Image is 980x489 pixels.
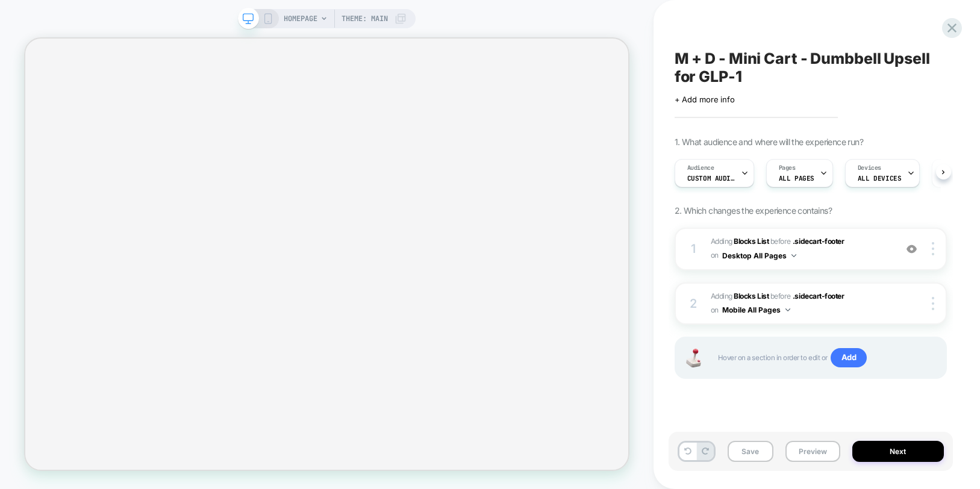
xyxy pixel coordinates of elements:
[907,244,917,254] img: crossed eye
[770,237,791,246] span: BEFORE
[687,164,714,172] span: Audience
[711,291,769,301] span: Adding
[675,137,863,147] span: 1. What audience and where will the experience run?
[791,254,796,257] img: down arrow
[675,49,947,86] span: M + D - Mini Cart - Dumbbell Upsell for GLP-1
[688,293,700,314] div: 2
[682,349,706,367] img: Joystick
[734,237,769,246] b: Blocks List
[932,297,934,310] img: close
[831,348,867,367] span: Add
[688,238,700,260] div: 1
[779,164,796,172] span: Pages
[722,248,796,263] button: Desktop All Pages
[858,174,901,182] span: ALL DEVICES
[722,302,790,317] button: Mobile All Pages
[687,174,735,182] span: Custom Audience
[793,237,844,246] span: .sidecart-footer
[284,9,317,28] span: HOMEPAGE
[858,164,881,172] span: Devices
[711,237,769,246] span: Adding
[718,348,934,367] span: Hover on a section in order to edit or
[675,95,735,104] span: + Add more info
[770,291,791,301] span: BEFORE
[711,304,719,317] span: on
[734,291,769,301] b: Blocks List
[675,205,832,216] span: 2. Which changes the experience contains?
[342,9,388,28] span: Theme: MAIN
[779,174,814,182] span: ALL PAGES
[852,441,944,462] button: Next
[785,308,790,311] img: down arrow
[785,441,840,462] button: Preview
[793,291,844,301] span: .sidecart-footer
[932,242,934,255] img: close
[711,249,719,262] span: on
[728,441,773,462] button: Save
